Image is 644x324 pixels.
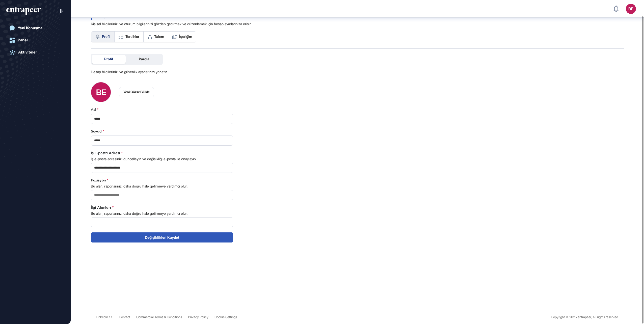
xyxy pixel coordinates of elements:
[104,57,113,61] span: Profil
[139,57,149,61] span: Parola
[6,7,41,15] div: entrapeer-logo
[626,4,636,14] button: BE
[18,50,37,55] div: Aktiviteler
[188,315,208,319] a: Privacy Policy
[179,35,192,39] span: İçeriğim
[91,107,96,112] label: Ad
[154,35,164,39] span: Takım
[551,315,619,319] div: Copyright © 2025 entrapeer, All rights reserved.
[168,32,196,42] a: İçeriğim
[6,23,64,33] a: Yeni Konuşma
[214,315,237,319] a: Cookie Settings
[96,315,108,319] a: Linkedin
[91,205,111,210] label: İlgi Alanları
[91,32,115,42] a: Profil
[136,315,182,319] a: Commercial Terms & Conditions
[91,157,233,161] span: İş e-posta adresinizi güncelleyin ve değişikliği e-posta ile onaylayın.
[115,32,144,42] a: Tercihler
[144,32,168,42] a: Takım
[119,315,130,319] span: Contact
[91,178,106,182] label: Pozisyon
[91,22,252,26] div: Kişisel bilgilerinizi ve oturum bilgilerinizi gözden geçirmek ve düzenlemek için hesap ayarlarını...
[91,151,120,155] label: İş E-posta Adresi
[91,70,168,74] div: Hesap bilgilerinizi ve güvenlik ayarlarınızı yönetin.
[18,38,28,42] div: Panel
[91,82,111,102] div: BE
[6,35,64,45] a: Panel
[18,26,42,30] div: Yeni Konuşma
[125,35,139,39] span: Tercihler
[109,315,110,319] span: /
[91,184,233,188] span: Bu alan, raporlarınızı daha doğru hale getirmeye yardımcı olur.
[119,87,154,97] button: Yeni Görsel Yükle
[6,47,64,57] a: Aktiviteler
[91,232,233,242] button: Değişiklikleri Kaydet
[91,212,233,215] span: Bu alan, raporlarınızı daha doğru hale getirmeye yardımcı olur.
[111,315,113,319] a: X
[91,129,102,133] label: Soyad
[102,35,110,39] span: Profil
